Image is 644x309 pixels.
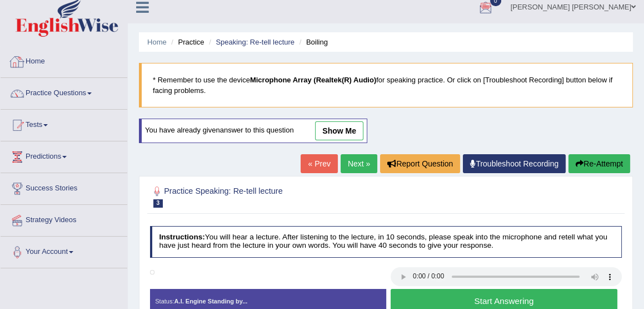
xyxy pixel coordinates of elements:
[301,154,337,173] a: « Prev
[341,154,377,173] a: Next »
[150,184,443,208] h2: Practice Speaking: Re-tell lecture
[1,205,127,233] a: Strategy Videos
[139,119,367,143] div: You have already given answer to this question
[150,226,622,258] h4: You will hear a lecture. After listening to the lecture, in 10 seconds, please speak into the mic...
[153,199,163,208] span: 3
[159,233,204,241] b: Instructions:
[297,37,328,47] li: Boiling
[315,121,363,140] a: show me
[168,37,204,47] li: Practice
[1,173,127,201] a: Success Stories
[147,38,167,46] a: Home
[380,154,460,173] button: Report Question
[174,298,248,305] strong: A.I. Engine Standing by...
[216,38,294,46] a: Speaking: Re-tell lecture
[1,237,127,264] a: Your Account
[1,141,127,169] a: Predictions
[568,154,630,173] button: Re-Attempt
[1,78,127,106] a: Practice Questions
[250,76,376,84] b: Microphone Array (Realtek(R) Audio)
[463,154,566,173] a: Troubleshoot Recording
[1,110,127,138] a: Tests
[1,46,127,74] a: Home
[139,63,633,107] blockquote: * Remember to use the device for speaking practice. Or click on [Troubleshoot Recording] button b...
